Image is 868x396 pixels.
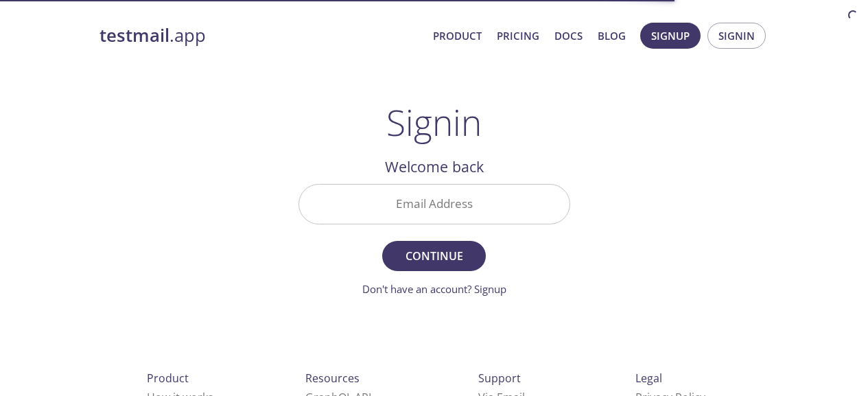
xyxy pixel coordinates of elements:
strong: testmail [99,23,169,47]
span: Continue [397,246,470,266]
span: Resources [305,371,360,386]
button: Signin [707,23,766,49]
h2: Welcome back [298,155,570,178]
button: Signup [640,23,701,49]
a: Docs [554,27,583,45]
span: Signup [651,27,690,45]
a: Don't have an account? Signup [362,282,506,296]
span: Support [478,371,521,386]
span: Product [147,371,189,386]
span: Legal [635,371,662,386]
span: Signin [718,27,755,45]
h1: Signin [386,102,482,143]
a: Pricing [497,27,539,45]
a: Blog [598,27,626,45]
button: Continue [382,241,485,271]
a: Product [433,27,482,45]
a: testmail.app [99,24,422,47]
